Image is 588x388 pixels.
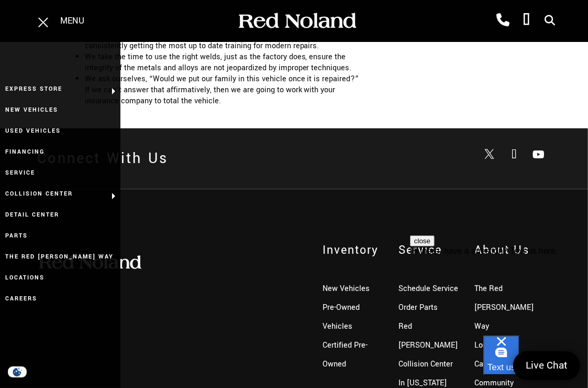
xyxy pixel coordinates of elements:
[479,145,500,166] a: Open Twitter in a new window
[5,367,29,378] section: Click to Open Cookie Consent Modal
[85,51,365,73] li: We take the time to use the right welds, just as the factory does, ensure the integrity of the me...
[237,12,357,30] img: Red Noland Auto Group
[513,351,580,380] a: Live Chat
[520,359,573,373] span: Live Chat
[398,242,459,258] span: Service
[483,336,588,388] iframe: podium webchat widget bubble
[323,283,370,294] a: New Vehicles
[474,359,501,370] a: Careers
[504,144,525,165] a: Open Facebook in a new window
[5,367,29,378] img: Opt-Out Icon
[398,302,438,313] a: Order Parts
[323,340,368,370] a: Certified Pre-Owned
[528,144,549,165] a: Open Youtube-play in a new window
[398,283,458,294] a: Schedule Service
[323,302,360,332] a: Pre-Owned Vehicles
[85,73,365,106] li: We ask ourselves, “Would we put our family in this vehicle once it is repaired?” If we can’t answ...
[410,235,588,349] iframe: podium webchat widget prompt
[323,242,383,258] span: Inventory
